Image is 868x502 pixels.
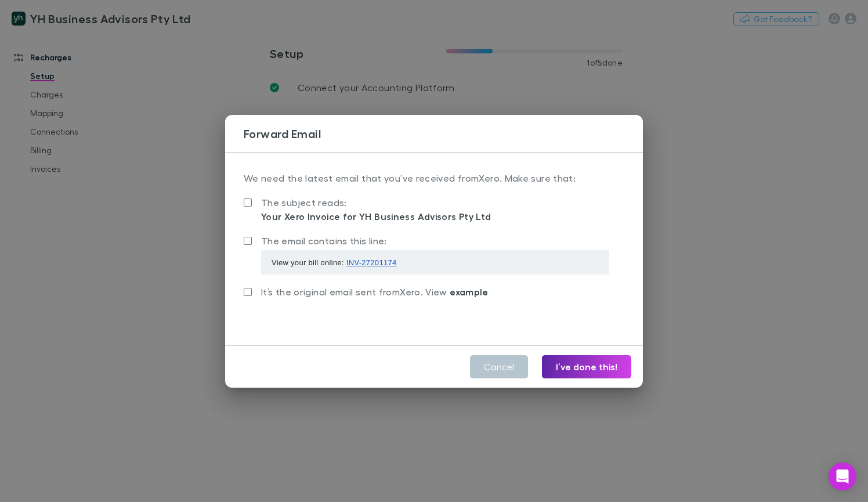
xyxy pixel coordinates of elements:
span: It’s the original email sent from Xero . View [261,286,489,297]
span: INV-27201174 [346,258,397,267]
span: View your bill online: [272,258,397,267]
div: Your Xero Invoice for YH Business Advisors Pty Ltd [261,210,491,223]
div: Open Intercom Messenger [829,463,856,490]
h3: Forward Email [244,127,643,140]
p: We need the latest email that you’ve received from Xero . Make sure that: [244,171,624,194]
button: Cancel [470,355,528,378]
button: I’ve done this! [542,355,631,378]
span: The subject reads: [261,197,347,208]
span: example [450,286,489,298]
span: The email contains this line: [261,235,387,246]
